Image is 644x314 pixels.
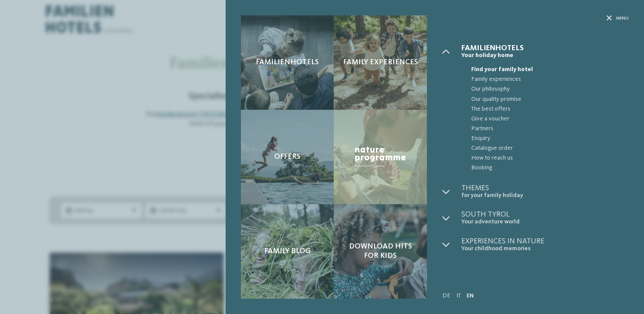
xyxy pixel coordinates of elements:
a: Enquiry [461,134,629,143]
span: Familienhotels [256,58,319,67]
a: Familienhotels Your holiday home [461,44,629,59]
a: Find your family hotel [461,65,629,74]
span: Themes [461,184,629,192]
a: Looking for family hotels? Find the best ones here! Family experiences [334,15,427,110]
span: Booking [471,163,629,173]
a: Booking [461,163,629,173]
span: Family Blog [264,247,311,256]
a: Give a voucher [461,114,629,124]
span: Your adventure world [461,218,629,226]
span: How to reach us [471,153,629,163]
a: Looking for family hotels? Find the best ones here! Offers [241,110,334,204]
span: Download hits for kids [341,242,419,260]
a: IT [456,293,461,299]
span: Catalogue order [471,143,629,153]
a: Our philosophy [461,84,629,94]
span: Experiences in nature [461,237,629,245]
span: Enquiry [471,134,629,143]
a: Looking for family hotels? Find the best ones here! Download hits for kids [334,204,427,299]
span: for your family holiday [461,192,629,199]
span: Offers [274,152,301,162]
span: Find your family hotel [471,65,629,74]
a: South Tyrol Your adventure world [461,211,629,226]
span: South Tyrol [461,211,629,218]
a: Catalogue order [461,143,629,153]
span: Our quality promise [471,94,629,104]
span: Menu [616,15,629,22]
a: EN [467,293,474,299]
span: Give a voucher [471,114,629,124]
a: How to reach us [461,153,629,163]
a: Themes for your family holiday [461,184,629,199]
a: Looking for family hotels? Find the best ones here! Nature Programme [334,110,427,204]
a: Looking for family hotels? Find the best ones here! Family Blog [241,204,334,299]
a: Experiences in nature Your childhood memories [461,237,629,252]
a: Partners [461,124,629,134]
a: The best offers [461,104,629,114]
span: Our philosophy [471,84,629,94]
span: Family experiences [471,74,629,84]
span: Your holiday home [461,52,629,59]
a: Our quality promise [461,94,629,104]
span: Familienhotels [461,44,629,52]
a: Looking for family hotels? Find the best ones here! Familienhotels [241,15,334,110]
span: Family experiences [343,58,418,67]
span: Partners [471,124,629,134]
a: DE [442,293,450,299]
a: Family experiences [461,74,629,84]
span: Your childhood memories [461,245,629,252]
img: Nature Programme [353,145,408,169]
span: The best offers [471,104,629,114]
